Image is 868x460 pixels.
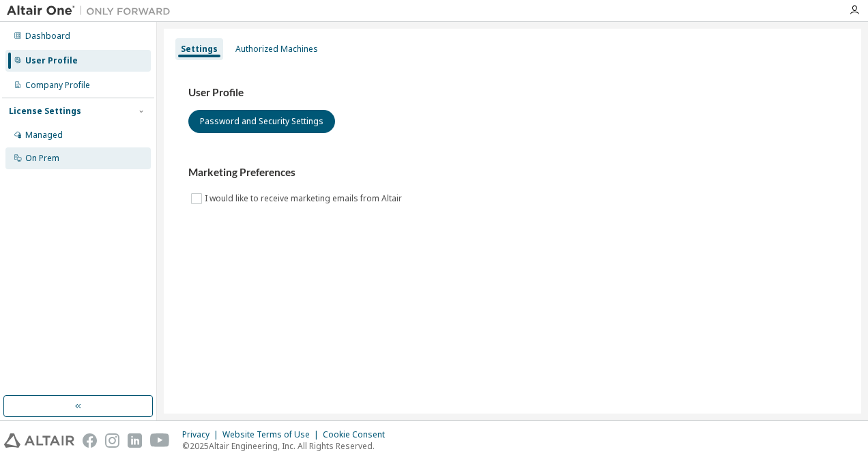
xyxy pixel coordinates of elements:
[150,433,170,448] img: youtube.svg
[235,44,318,55] div: Authorized Machines
[205,190,405,207] label: I would like to receive marketing emails from Altair
[4,433,74,448] img: altair_logo.svg
[25,55,78,66] div: User Profile
[323,429,393,440] div: Cookie Consent
[83,433,97,448] img: facebook.svg
[128,433,142,448] img: linkedin.svg
[7,4,177,18] img: Altair One
[25,130,63,141] div: Managed
[9,106,81,117] div: License Settings
[182,429,222,440] div: Privacy
[182,440,393,452] p: © 2025 Altair Engineering, Inc. All Rights Reserved.
[25,153,59,164] div: On Prem
[25,31,70,42] div: Dashboard
[188,110,335,133] button: Password and Security Settings
[188,86,837,100] h3: User Profile
[25,80,90,91] div: Company Profile
[181,44,218,55] div: Settings
[222,429,323,440] div: Website Terms of Use
[105,433,119,448] img: instagram.svg
[188,166,837,179] h3: Marketing Preferences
